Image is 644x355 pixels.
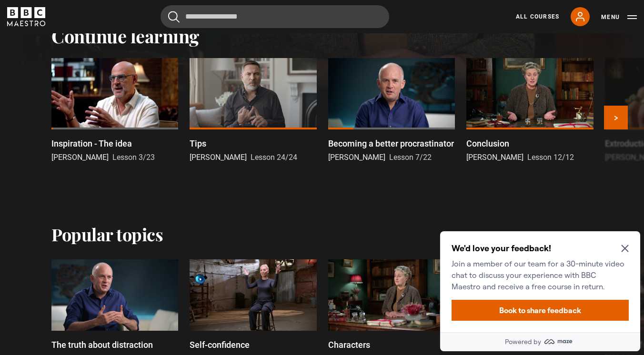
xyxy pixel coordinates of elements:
div: Optional study invitation [4,4,204,124]
button: Submit the search query [168,11,180,23]
span: Lesson 7/22 [389,153,432,162]
a: Powered by maze [4,105,204,124]
h2: Popular topics [51,224,163,244]
h2: We'd love your feedback! [15,15,189,27]
a: Tips [PERSON_NAME] Lesson 24/24 [190,58,316,163]
a: All Courses [516,12,559,21]
button: Toggle navigation [601,12,637,22]
p: Becoming a better procrastinator [328,137,454,150]
a: Becoming a better procrastinator [PERSON_NAME] Lesson 7/22 [328,58,455,163]
input: Search [161,5,389,28]
a: Inspiration - The idea [PERSON_NAME] Lesson 3/23 [51,58,178,163]
span: Lesson 3/23 [112,153,155,162]
h2: Continue learning [51,25,593,47]
p: Self-confidence [190,338,250,351]
p: The truth about distraction [51,338,153,351]
span: [PERSON_NAME] [190,153,247,162]
svg: BBC Maestro [7,7,45,26]
button: Close Maze Prompt [185,17,192,25]
span: Lesson 12/12 [527,153,574,162]
a: Conclusion [PERSON_NAME] Lesson 12/12 [466,58,593,163]
button: Book to share feedback [15,72,192,93]
p: Tips [190,137,206,150]
span: [PERSON_NAME] [328,153,385,162]
span: [PERSON_NAME] [466,153,523,162]
p: Inspiration - The idea [51,137,132,150]
p: Join a member of our team for a 30-minute video chat to discuss your experience with BBC Maestro ... [15,30,189,65]
p: Conclusion [466,137,509,150]
span: [PERSON_NAME] [51,153,109,162]
span: Lesson 24/24 [251,153,297,162]
p: Characters [328,338,370,351]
